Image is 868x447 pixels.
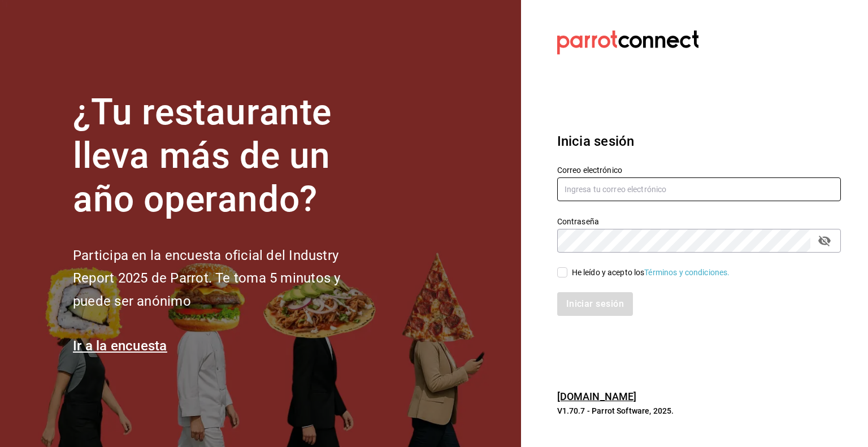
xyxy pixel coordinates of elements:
h2: Participa en la encuesta oficial del Industry Report 2025 de Parrot. Te toma 5 minutos y puede se... [73,244,378,313]
div: He leído y acepto los [572,267,730,279]
h1: ¿Tu restaurante lleva más de un año operando? [73,91,378,221]
a: [DOMAIN_NAME] [557,390,637,402]
a: Ir a la encuesta [73,338,167,354]
p: V1.70.7 - Parrot Software, 2025. [557,405,841,416]
label: Correo electrónico [557,166,841,174]
button: passwordField [815,231,834,250]
input: Ingresa tu correo electrónico [557,177,841,201]
a: Términos y condiciones. [644,268,730,277]
label: Contraseña [557,218,841,225]
h3: Inicia sesión [557,131,841,151]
